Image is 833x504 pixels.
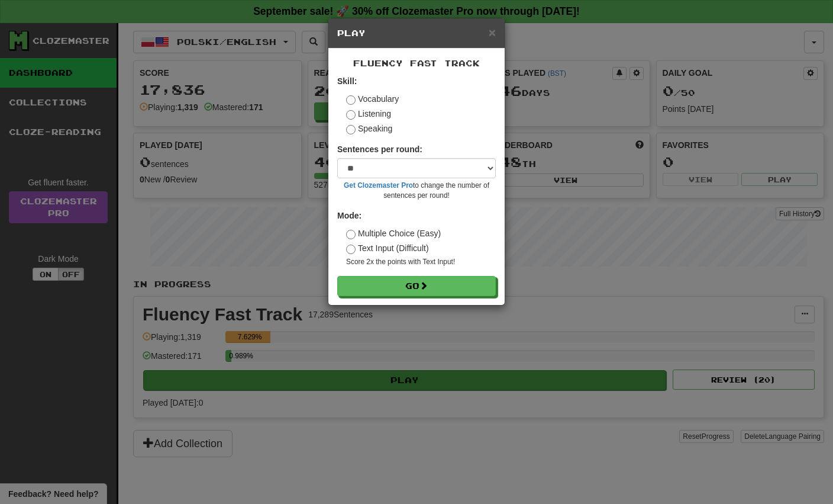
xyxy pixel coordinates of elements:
[489,26,496,38] button: Close
[346,257,496,267] small: Score 2x the points with Text Input !
[346,242,429,254] label: Text Input (Difficult)
[337,181,496,201] small: to change the number of sentences per round!
[489,25,496,39] span: ×
[346,95,356,105] input: Vocabulary
[346,230,356,239] input: Multiple Choice (Easy)
[337,211,361,220] strong: Mode:
[346,110,356,120] input: Listening
[344,181,413,190] a: Get Clozemaster Pro
[337,143,422,155] label: Sentences per round:
[353,58,480,68] span: Fluency Fast Track
[346,93,399,105] label: Vocabulary
[337,276,496,296] button: Go
[337,27,496,39] h5: Play
[346,227,441,239] label: Multiple Choice (Easy)
[337,76,357,86] strong: Skill:
[346,108,391,120] label: Listening
[346,123,392,134] label: Speaking
[346,245,356,254] input: Text Input (Difficult)
[346,125,356,134] input: Speaking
